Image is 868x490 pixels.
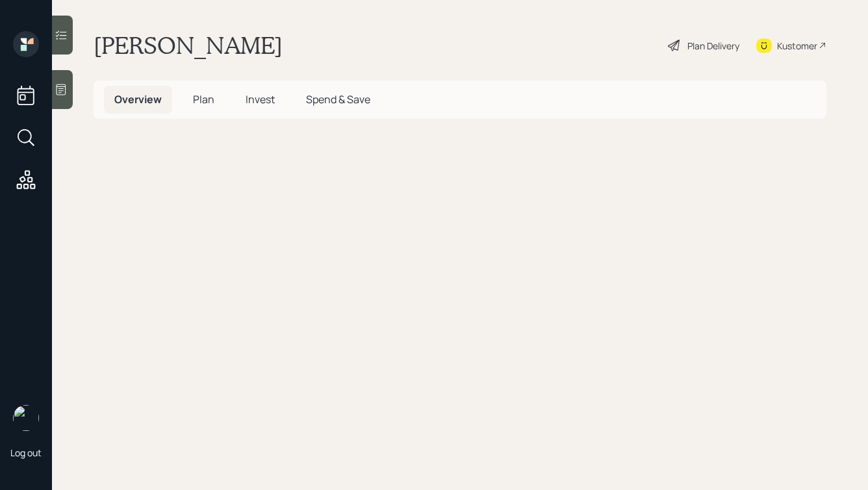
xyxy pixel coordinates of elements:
[13,405,39,431] img: hunter_neumayer.jpg
[777,39,817,53] div: Kustomer
[306,92,370,106] span: Spend & Save
[246,92,275,106] span: Invest
[10,447,42,459] div: Log out
[94,31,283,60] h1: [PERSON_NAME]
[687,39,739,53] div: Plan Delivery
[193,92,214,106] span: Plan
[114,92,162,106] span: Overview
